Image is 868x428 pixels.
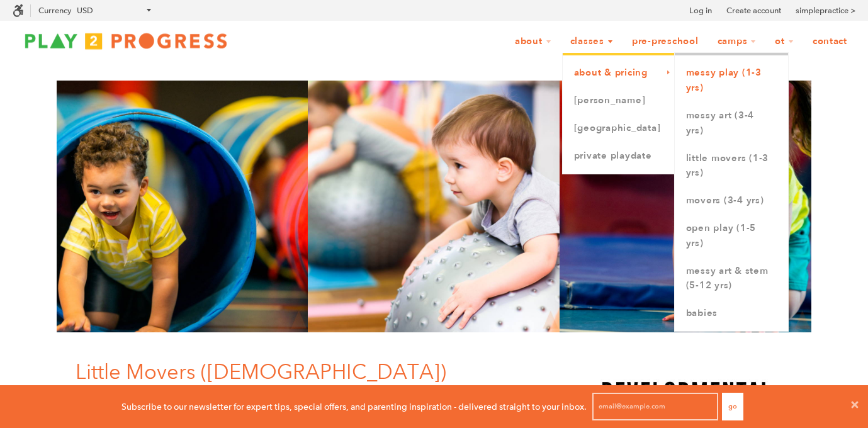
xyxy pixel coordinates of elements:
a: OT [767,30,802,53]
label: Currency [38,6,71,15]
a: Log in [689,4,712,17]
a: [PERSON_NAME] [563,87,675,115]
a: About [507,30,560,53]
a: Little Movers (1-3 yrs) [675,145,788,188]
a: Private Playdate [563,142,675,170]
a: Camps [709,30,765,53]
a: simplepractice > [796,4,855,17]
a: [GEOGRAPHIC_DATA] [563,115,675,142]
a: Pre-Preschool [624,30,707,53]
a: Messy Play (1-3 yrs) [675,59,788,102]
input: email@example.com [592,393,718,420]
a: About & Pricing [563,59,675,87]
p: Subscribe to our newsletter for expert tips, special offers, and parenting inspiration - delivere... [121,400,587,414]
a: Create account [726,4,781,17]
a: Contact [804,30,855,53]
a: Classes [562,30,621,53]
a: Messy Art & STEM (5-12 yrs) [675,257,788,300]
a: Messy Art (3-4 yrs) [675,102,788,145]
img: Play2Progress logo [13,28,239,53]
button: Go [722,393,743,420]
h1: Little Movers ([DEMOGRAPHIC_DATA]) [76,358,551,386]
a: Babies [675,300,788,327]
a: Movers (3-4 yrs) [675,187,788,215]
a: Open Play (1-5 yrs) [675,215,788,257]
